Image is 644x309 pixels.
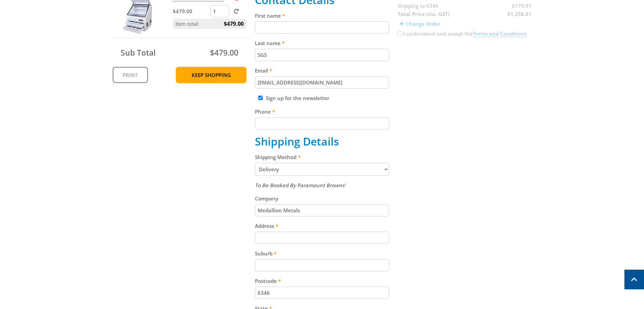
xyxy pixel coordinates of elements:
[255,277,389,285] label: Postcode
[255,117,389,130] input: Please enter your telephone number.
[121,47,156,58] span: Sub Total
[173,19,246,29] p: Item total:
[255,249,389,257] label: Suburb
[255,287,389,299] input: Please enter your postcode.
[255,39,389,47] label: Last name
[255,21,389,34] input: Please enter your first name.
[255,259,389,271] input: Please enter your suburb.
[255,12,389,20] label: First name
[173,7,209,15] p: $479.00
[255,76,389,89] input: Please enter your email address.
[210,47,238,58] span: $479.00
[255,194,389,202] label: Company
[255,153,389,161] label: Shipping Method
[255,163,389,176] select: Please select a shipping method.
[255,135,389,148] h2: Shipping Details
[266,95,329,101] label: Sign up for the newsletter
[224,19,244,29] span: $479.00
[255,49,389,61] input: Please enter your last name.
[176,67,246,83] a: Keep Shopping
[113,67,148,83] a: Print
[255,182,346,189] em: To Be Booked By Paramount Browns'
[255,66,389,75] label: Email
[255,232,389,244] input: Please enter your address.
[255,108,389,116] label: Phone
[255,222,389,230] label: Address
